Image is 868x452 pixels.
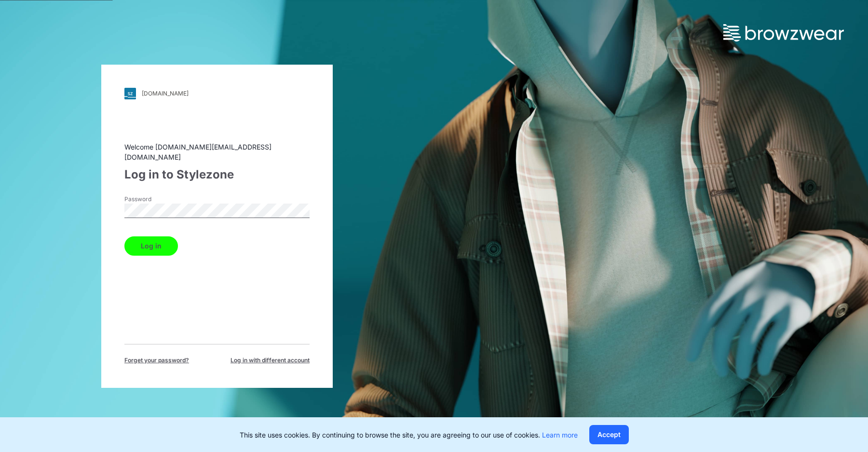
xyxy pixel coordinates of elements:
[231,356,310,365] span: Log in with different account
[124,142,310,162] div: Welcome [DOMAIN_NAME][EMAIL_ADDRESS][DOMAIN_NAME]
[124,236,178,256] button: Log in
[723,24,844,41] img: browzwear-logo.73288ffb.svg
[240,430,578,440] p: This site uses cookies. By continuing to browse the site, you are agreeing to our use of cookies.
[124,88,310,99] a: [DOMAIN_NAME]
[124,88,136,99] img: svg+xml;base64,PHN2ZyB3aWR0aD0iMjgiIGhlaWdodD0iMjgiIHZpZXdCb3g9IjAgMCAyOCAyOCIgZmlsbD0ibm9uZSIgeG...
[124,166,310,183] div: Log in to Stylezone
[589,425,629,444] button: Accept
[142,90,189,97] div: [DOMAIN_NAME]
[124,195,192,204] label: Password
[124,356,189,365] span: Forget your password?
[542,431,578,439] a: Learn more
